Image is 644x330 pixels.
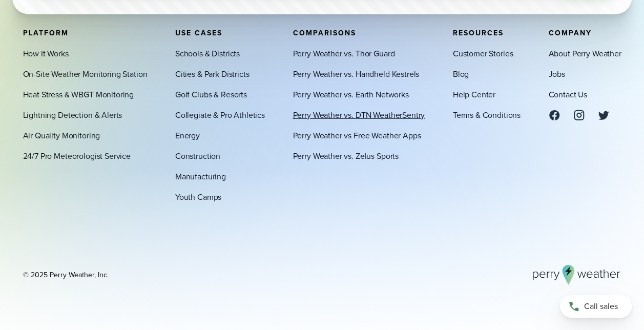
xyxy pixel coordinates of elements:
[175,150,220,162] a: Construction
[175,68,250,80] a: Cities & Park Districts
[23,129,100,141] a: Air Quality Monitoring
[293,150,398,162] a: Perry Weather vs. Zelus Sports
[23,270,109,280] div: © 2025 Perry Weather, Inc.
[175,129,200,141] a: Energy
[23,47,69,59] a: How It Works
[453,47,513,59] a: Customer Stories
[453,27,504,38] span: Resources
[23,109,122,121] a: Lightning Detection & Alerts
[584,300,618,313] span: Call sales
[293,27,356,38] span: Comparisons
[560,295,632,318] a: Call sales
[23,150,131,162] a: 24/7 Pro Meteorologist Service
[453,109,521,121] a: Terms & Conditions
[293,68,419,80] a: Perry Weather vs. Handheld Kestrels
[453,68,469,80] a: Blog
[175,47,240,59] a: Schools & Districts
[453,88,495,100] a: Help Center
[175,27,222,38] span: Use Cases
[175,88,247,100] a: Golf Clubs & Resorts
[548,27,591,38] span: Company
[293,109,425,121] a: Perry Weather vs. DTN WeatherSentry
[548,68,565,80] a: Jobs
[175,191,221,203] a: Youth Camps
[23,68,148,80] a: On-Site Weather Monitoring Station
[293,88,408,100] a: Perry Weather vs. Earth Networks
[293,129,421,141] a: Perry Weather vs Free Weather Apps
[293,47,394,59] a: Perry Weather vs. Thor Guard
[175,170,226,182] a: Manufacturing
[548,88,587,100] a: Contact Us
[23,88,134,100] a: Heat Stress & WBGT Monitoring
[175,109,265,121] a: Collegiate & Pro Athletics
[548,47,621,59] a: About Perry Weather
[23,27,69,38] span: Platform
